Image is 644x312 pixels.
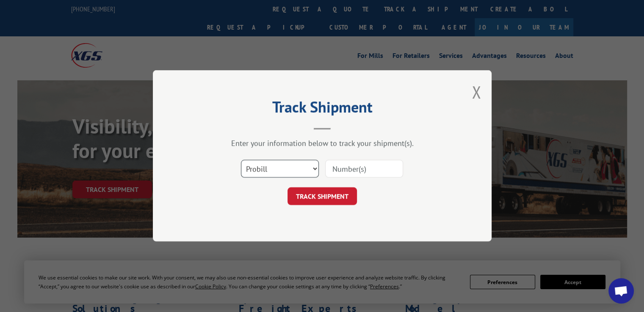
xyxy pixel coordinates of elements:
[472,81,481,103] button: Close modal
[608,278,634,304] div: Open chat
[325,160,403,178] input: Number(s)
[195,101,449,117] h2: Track Shipment
[195,139,449,148] div: Enter your information below to track your shipment(s).
[287,188,357,205] button: TRACK SHIPMENT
